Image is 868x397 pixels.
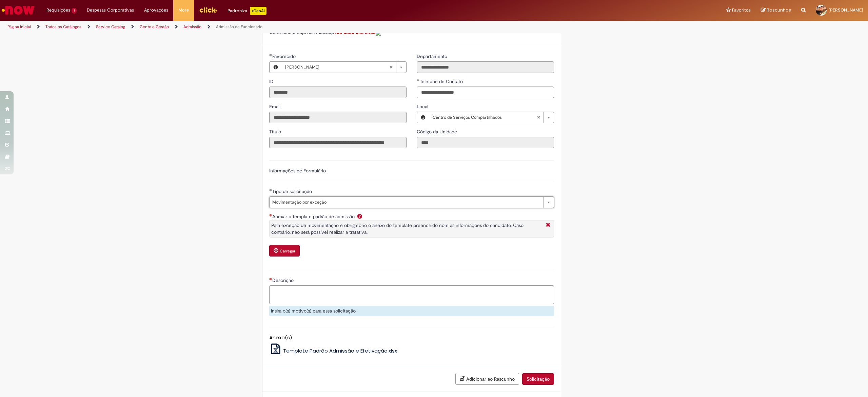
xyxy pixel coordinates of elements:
[417,53,449,59] span: Somente leitura - Departamento
[269,214,272,216] span: Necessários
[272,53,297,59] span: Necessários - Favorecido
[269,103,282,110] label: Somente leitura - Email
[269,78,275,84] span: Somente leitura - ID
[417,112,429,123] button: Local, Visualizar este registro Centro de Serviços Compartilhados
[46,7,70,14] span: Requisições
[522,373,554,385] button: Solicitação
[250,7,267,15] p: +GenAi
[269,54,272,56] span: Obrigatório Preenchido
[87,7,134,14] span: Despesas Corporativas
[269,129,282,135] span: Somente leitura - Título
[417,103,430,110] span: Local
[376,30,381,36] img: sys_attachment.do
[228,7,267,15] div: Padroniza
[429,112,554,123] a: Centro de Serviços CompartilhadosLimpar campo Local
[269,245,300,257] button: Carregar anexo de Anexar o template padrão de admissão Required
[417,129,458,135] span: Somente leitura - Código da Unidade
[272,197,540,208] span: Movimentação por exceção
[72,8,77,14] span: 1
[269,278,272,280] span: Necessários
[140,24,169,30] a: Gente e Gestão
[144,7,168,14] span: Aprovações
[269,103,282,110] span: Somente leitura - Email
[7,24,31,30] a: Página inicial
[356,213,364,219] span: Ajuda para Anexar o template padrão de admissão
[199,5,217,15] img: click_logo_yellow_360x200.png
[269,87,407,98] input: ID
[544,222,552,229] i: Fechar More information Por question_anexar_template_padrao_de_admissao
[272,213,356,220] span: Anexar o template padrão de admissão
[829,7,863,13] span: [PERSON_NAME]
[270,62,282,73] button: Favorecido, Visualizar este registro Ana Clara Nucci Moraes
[420,78,464,84] span: Telefone de Contato
[386,62,396,73] abbr: Limpar campo Favorecido
[417,79,420,81] span: Obrigatório Preenchido
[282,62,406,73] a: [PERSON_NAME]Limpar campo Favorecido
[280,248,295,254] small: Carregar
[732,7,751,14] span: Favoritos
[417,53,449,60] label: Somente leitura - Departamento
[417,61,554,73] input: Departamento
[269,137,407,148] input: Título
[183,24,201,30] a: Admissão
[269,168,326,174] label: Informações de Formulário
[283,347,397,354] span: Template Padrão Admissão e Efetivação.xlsx
[45,24,81,30] a: Todos os Catálogos
[269,285,554,304] textarea: Descrição
[272,277,295,283] span: Descrição
[5,21,574,33] ul: Trilhas de página
[269,335,554,341] h5: Anexo(s)
[285,62,389,73] span: [PERSON_NAME]
[533,112,544,123] abbr: Limpar campo Local
[178,7,189,14] span: More
[216,24,262,30] a: Admissão de Funcionário
[272,188,313,194] span: Tipo de solicitação
[455,373,519,385] button: Adicionar ao Rascunho
[269,128,282,135] label: Somente leitura - Título
[269,347,397,354] a: Template Padrão Admissão e Efetivação.xlsx
[271,222,524,235] span: Para exceção de movimentação é obrigatório o anexo do template preenchido com as informações do c...
[767,7,791,13] span: Rascunhos
[96,24,125,30] a: Service Catalog
[417,128,458,135] label: Somente leitura - Código da Unidade
[417,87,554,98] input: Telefone de Contato
[761,7,791,14] a: Rascunhos
[269,112,407,123] input: Email
[269,78,275,85] label: Somente leitura - ID
[1,3,36,17] img: ServiceNow
[417,137,554,148] input: Código da Unidade
[269,306,554,316] div: Insira o(s) motivo(s) para essa solicitação
[433,112,537,123] span: Centro de Serviços Compartilhados
[269,189,272,191] span: Obrigatório Preenchido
